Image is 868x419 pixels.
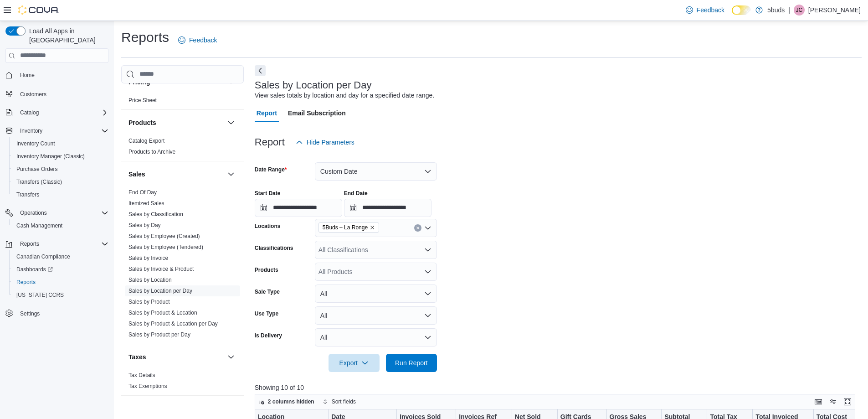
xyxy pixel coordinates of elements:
span: Export [334,354,374,372]
button: Run Report [386,354,437,372]
button: Transfers (Classic) [9,176,112,188]
span: Run Report [395,358,428,367]
p: 5buds [767,5,785,16]
button: Clear input [414,224,421,232]
span: Reports [16,279,36,286]
h3: Report [255,137,285,148]
a: Cash Management [13,220,66,231]
button: Inventory Count [9,137,112,150]
button: Home [2,68,112,82]
a: Sales by Invoice [128,255,168,261]
span: Purchase Orders [13,164,108,175]
button: Sales [226,169,236,180]
p: Showing 10 of 10 [255,383,862,392]
span: End Of Day [128,189,157,196]
span: Dark Mode [732,15,732,16]
a: Home [16,70,38,81]
span: 5Buds – La Ronge [318,222,379,233]
span: Sort fields [332,398,356,405]
h3: Products [128,118,156,127]
span: Inventory Manager (Classic) [13,151,108,162]
div: Pricing [121,95,244,109]
span: Inventory Count [16,140,55,147]
button: Reports [9,276,112,289]
button: [US_STATE] CCRS [9,289,112,301]
button: Customers [2,87,112,100]
a: Transfers (Classic) [13,176,66,187]
span: Canadian Compliance [13,251,108,262]
span: Cash Management [16,222,62,229]
button: Reports [16,238,43,249]
span: Reports [13,277,108,288]
button: Inventory Manager (Classic) [9,150,112,163]
span: Cash Management [13,220,108,231]
span: Transfers [16,191,39,198]
a: Sales by Product per Day [128,331,190,338]
button: Remove 5Buds – La Ronge from selection in this group [370,225,375,230]
span: Sales by Location per Day [128,287,192,295]
button: Next [255,65,266,76]
a: Settings [16,308,43,319]
button: Inventory [16,125,46,136]
a: Purchase Orders [13,164,62,175]
a: Sales by Employee (Tendered) [128,244,203,250]
span: Sales by Employee (Tendered) [128,243,203,251]
a: Sales by Product & Location [128,310,197,316]
span: Customers [20,91,46,98]
a: Dashboards [9,263,112,276]
span: Dashboards [16,266,53,273]
a: Sales by Location [128,277,172,283]
img: Cova [18,5,59,15]
a: Sales by Employee (Created) [128,233,200,239]
button: Pricing [226,77,236,88]
span: Feedback [697,5,724,15]
span: Catalog Export [128,137,164,145]
span: Sales by Invoice [128,254,168,262]
label: Date Range [255,166,287,173]
a: Dashboards [13,264,56,275]
button: Export [329,354,380,372]
span: Home [16,69,108,81]
span: Sales by Product & Location [128,309,197,316]
button: Purchase Orders [9,163,112,176]
button: Hide Parameters [292,133,358,151]
span: Inventory [16,125,108,136]
input: Press the down key to open a popover containing a calendar. [255,199,342,217]
span: Sales by Classification [128,211,183,218]
a: Itemized Sales [128,200,164,207]
span: Settings [20,310,40,317]
a: Customers [16,89,50,100]
button: Canadian Compliance [9,250,112,263]
a: Canadian Compliance [13,251,74,262]
span: Catalog [20,109,39,116]
span: Inventory Manager (Classic) [16,153,85,160]
button: Sales [128,170,224,179]
button: Display options [827,396,838,407]
a: Sales by Day [128,222,161,228]
span: Price Sheet [128,97,157,104]
span: Washington CCRS [13,290,108,300]
a: Catalog Export [128,138,164,144]
a: Sales by Location per Day [128,288,192,294]
button: Taxes [128,352,224,362]
h3: Taxes [128,352,146,362]
span: Dashboards [13,264,108,275]
span: Reports [20,240,39,248]
label: Products [255,266,278,274]
button: Keyboard shortcuts [813,396,824,407]
a: Feedback [682,1,728,19]
span: Sales by Day [128,222,161,229]
span: Customers [16,88,108,99]
span: Sales by Product & Location per Day [128,320,218,327]
span: Transfers (Classic) [16,178,62,186]
nav: Complex example [5,65,108,344]
a: Sales by Product [128,299,170,305]
label: Locations [255,222,281,230]
button: Enter fullscreen [842,396,853,407]
a: Tax Exemptions [128,383,167,389]
a: Tax Details [128,372,155,378]
button: Sort fields [319,396,360,407]
button: Products [226,117,236,128]
div: Justyn Challis [794,5,805,16]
